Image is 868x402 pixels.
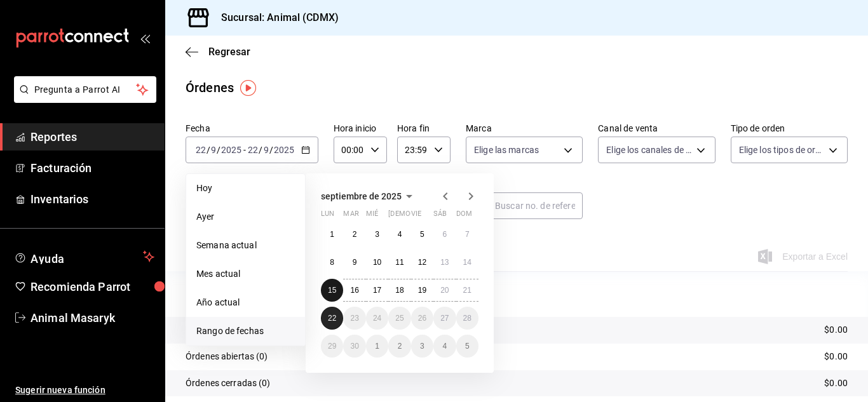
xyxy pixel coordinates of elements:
[433,223,456,246] button: 6 de septiembre de 2025
[269,145,273,155] span: /
[375,230,379,239] abbr: 3 de septiembre de 2025
[433,251,456,274] button: 13 de septiembre de 2025
[343,251,365,274] button: 9 de septiembre de 2025
[463,258,471,267] abbr: 14 de septiembre de 2025
[195,145,207,155] input: --
[366,251,388,274] button: 10 de septiembre de 2025
[196,239,295,252] span: Semana actual
[373,314,381,323] abbr: 24 de septiembre de 2025
[373,286,381,295] abbr: 17 de septiembre de 2025
[207,145,210,155] span: /
[14,76,156,103] button: Pregunta a Parrot AI
[375,342,379,351] abbr: 1 de octubre de 2025
[433,335,456,358] button: 4 de octubre de 2025
[411,251,433,274] button: 12 de septiembre de 2025
[606,144,691,156] span: Elige los canales de venta
[186,124,318,133] label: Fecha
[398,230,402,239] abbr: 4 de septiembre de 2025
[196,296,295,309] span: Año actual
[398,342,402,351] abbr: 2 de octubre de 2025
[366,307,388,330] button: 24 de septiembre de 2025
[211,10,339,25] h3: Sucursal: Animal (CDMX)
[366,335,388,358] button: 1 de octubre de 2025
[465,342,470,351] abbr: 5 de octubre de 2025
[353,230,357,239] abbr: 2 de septiembre de 2025
[366,223,388,246] button: 3 de septiembre de 2025
[343,223,365,246] button: 2 de septiembre de 2025
[388,210,463,223] abbr: jueves
[186,46,250,58] button: Regresar
[395,286,403,295] abbr: 18 de septiembre de 2025
[328,342,336,351] abbr: 29 de septiembre de 2025
[440,286,449,295] abbr: 20 de septiembre de 2025
[411,223,433,246] button: 5 de septiembre de 2025
[321,307,343,330] button: 22 de septiembre de 2025
[321,210,334,223] abbr: lunes
[495,193,583,218] input: Buscar no. de referencia
[343,307,365,330] button: 23 de septiembre de 2025
[31,191,154,208] span: Inventarios
[824,323,848,337] p: $0.00
[321,335,343,358] button: 29 de septiembre de 2025
[373,258,381,267] abbr: 10 de septiembre de 2025
[388,307,410,330] button: 25 de septiembre de 2025
[466,124,583,133] label: Marca
[388,279,410,302] button: 18 de septiembre de 2025
[739,144,824,156] span: Elige los tipos de orden
[34,83,137,97] span: Pregunta a Parrot AI
[411,279,433,302] button: 19 de septiembre de 2025
[350,314,358,323] abbr: 23 de septiembre de 2025
[418,258,426,267] abbr: 12 de septiembre de 2025
[240,80,256,96] img: Tooltip marker
[343,210,358,223] abbr: martes
[31,249,138,264] span: Ayuda
[366,279,388,302] button: 17 de septiembre de 2025
[395,258,403,267] abbr: 11 de septiembre de 2025
[243,145,246,155] span: -
[598,124,715,133] label: Canal de venta
[140,33,150,43] button: open_drawer_menu
[321,191,402,201] span: septiembre de 2025
[456,307,478,330] button: 28 de septiembre de 2025
[366,210,378,223] abbr: miércoles
[463,314,471,323] abbr: 28 de septiembre de 2025
[321,223,343,246] button: 1 de septiembre de 2025
[456,210,472,223] abbr: domingo
[388,251,410,274] button: 11 de septiembre de 2025
[456,251,478,274] button: 14 de septiembre de 2025
[217,145,220,155] span: /
[397,124,451,133] label: Hora fin
[440,258,449,267] abbr: 13 de septiembre de 2025
[31,128,154,145] span: Reportes
[350,342,358,351] abbr: 30 de septiembre de 2025
[330,258,334,267] abbr: 8 de septiembre de 2025
[9,92,156,105] a: Pregunta a Parrot AI
[321,279,343,302] button: 15 de septiembre de 2025
[196,182,295,195] span: Hoy
[395,314,403,323] abbr: 25 de septiembre de 2025
[420,230,424,239] abbr: 5 de septiembre de 2025
[411,210,421,223] abbr: viernes
[824,377,848,390] p: $0.00
[465,230,470,239] abbr: 7 de septiembre de 2025
[321,189,417,204] button: septiembre de 2025
[420,342,424,351] abbr: 3 de octubre de 2025
[442,342,447,351] abbr: 4 de octubre de 2025
[463,286,471,295] abbr: 21 de septiembre de 2025
[196,267,295,281] span: Mes actual
[330,230,334,239] abbr: 1 de septiembre de 2025
[196,325,295,338] span: Rango de fechas
[418,314,426,323] abbr: 26 de septiembre de 2025
[418,286,426,295] abbr: 19 de septiembre de 2025
[343,335,365,358] button: 30 de septiembre de 2025
[186,350,268,363] p: Órdenes abiertas (0)
[31,278,154,295] span: Recomienda Parrot
[247,145,259,155] input: --
[456,279,478,302] button: 21 de septiembre de 2025
[328,314,336,323] abbr: 22 de septiembre de 2025
[186,78,234,97] div: Órdenes
[210,145,217,155] input: --
[273,145,295,155] input: ----
[220,145,242,155] input: ----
